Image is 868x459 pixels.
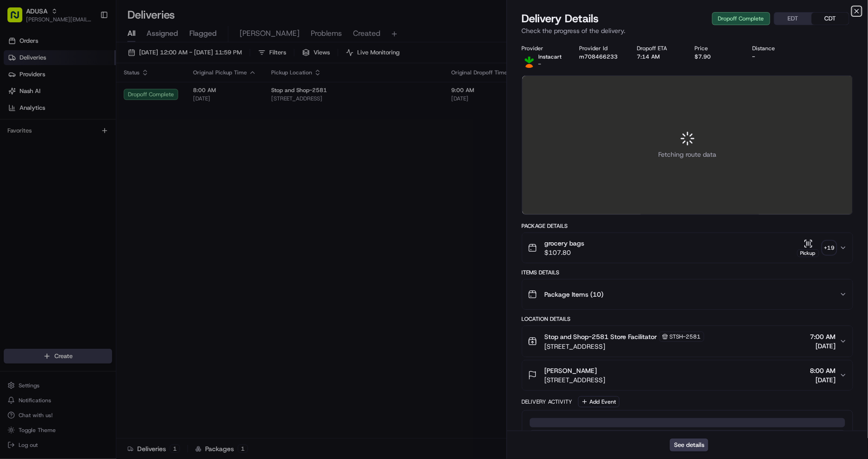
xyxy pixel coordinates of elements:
button: Package Items (10) [522,279,853,309]
div: Distance [753,45,795,52]
span: [PERSON_NAME] [29,144,75,152]
img: Nash [9,9,28,28]
div: 📗 [9,184,17,191]
span: grocery bags [545,239,585,248]
div: Pickup [797,249,819,257]
button: Stop and Shop-2581 Store FacilitatorSTSH-2581[STREET_ADDRESS]7:00 AM[DATE] [522,326,853,357]
span: [STREET_ADDRESS] [545,375,606,385]
div: Dropoff ETA [637,45,680,52]
span: Fetching route data [658,150,716,159]
div: - [753,53,795,60]
span: - [539,60,541,68]
div: Items Details [522,269,854,276]
div: Provider Id [580,45,622,52]
img: Archana Ravishankar [9,135,24,150]
p: Welcome 👋 [9,37,169,52]
button: See details [670,439,708,452]
span: STSH-2581 [670,333,701,340]
div: 💻 [79,184,86,191]
div: Price [695,45,738,52]
img: 1736555255976-a54dd68f-1ca7-489b-9aae-adbdc363a1c4 [9,89,26,106]
span: [STREET_ADDRESS] [545,342,704,351]
div: + 19 [823,241,836,254]
span: • [77,144,80,152]
span: 8:00 AM [810,366,836,375]
span: Stop and Shop-2581 Store Facilitator [545,332,657,341]
img: profile_instacart_ahold_partner.png [522,53,537,68]
a: 💻API Documentation [75,179,153,196]
span: [DATE] [810,375,836,385]
span: API Documentation [88,183,149,192]
div: Start new chat [42,89,153,98]
button: Pickup+19 [797,239,836,257]
p: Check the progress of the delivery. [522,26,854,35]
span: [DATE] [82,144,101,152]
input: Clear [24,60,154,70]
span: [DATE] [810,341,836,351]
button: EDT [775,13,812,25]
span: $107.80 [545,248,585,257]
div: $7.90 [695,53,738,60]
button: See all [144,119,169,130]
img: 3855928211143_97847f850aaaf9af0eff_72.jpg [20,89,36,106]
a: Powered byPylon [66,205,113,213]
div: We're available if you need us! [42,98,128,106]
span: 7:00 AM [810,332,836,341]
button: [PERSON_NAME][STREET_ADDRESS]8:00 AM[DATE] [522,360,853,390]
span: [PERSON_NAME] [545,366,597,375]
button: m708466233 [580,53,618,60]
button: Pickup [797,239,819,257]
button: Add Event [578,396,620,407]
span: Package Items ( 10 ) [545,290,604,299]
span: Delivery Details [522,11,599,26]
button: CDT [812,13,849,25]
a: 📗Knowledge Base [6,179,75,196]
div: Provider [522,45,565,52]
span: Knowledge Base [19,183,71,192]
div: Package Details [522,222,854,230]
button: grocery bags$107.80Pickup+19 [522,233,853,263]
div: 7:14 AM [637,53,680,60]
div: Delivery Activity [522,398,573,406]
span: Instacart [539,53,562,60]
span: Pylon [93,206,113,213]
div: Location Details [522,315,854,323]
div: Past conversations [9,121,62,128]
button: Start new chat [158,92,169,103]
